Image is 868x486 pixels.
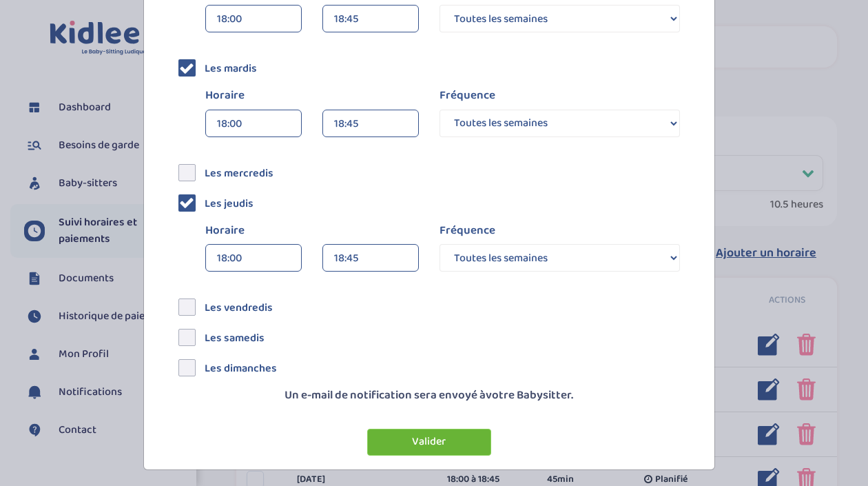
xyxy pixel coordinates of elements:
[205,195,254,212] span: Les jeudis
[334,6,407,33] div: 18:45
[486,386,573,405] span: votre Babysitter.
[205,165,273,182] span: Les mercredis
[217,245,290,272] div: 18:00
[334,245,407,272] div: 18:45
[334,110,407,138] div: 18:45
[217,110,290,138] div: 18:00
[205,60,257,77] span: Les mardis
[205,360,277,377] span: Les dimanches
[205,87,419,105] label: Horaire
[440,87,495,105] label: Fréquence
[205,222,419,240] label: Horaire
[217,6,290,33] div: 18:00
[367,429,491,456] button: Valider
[440,222,495,240] label: Fréquence
[205,299,273,316] span: Les vendredis
[178,387,680,405] p: Un e-mail de notification sera envoyé à
[205,330,265,347] span: Les samedis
